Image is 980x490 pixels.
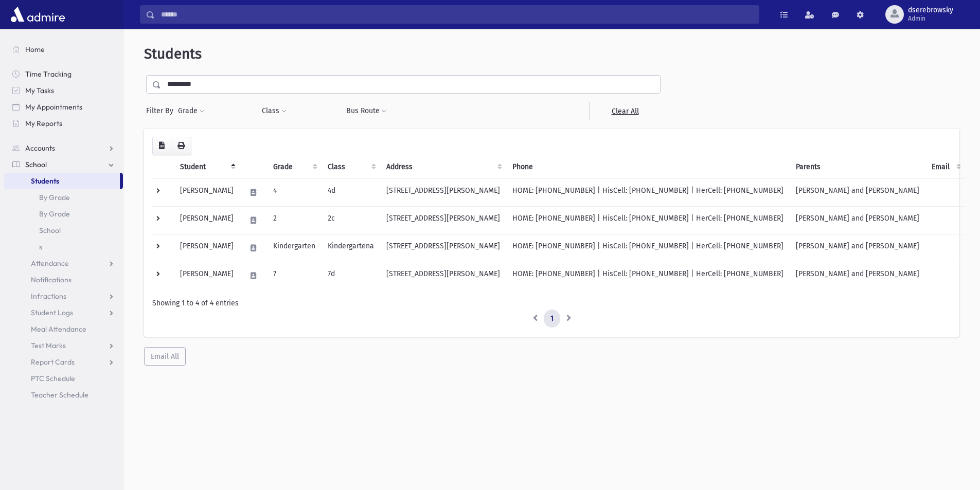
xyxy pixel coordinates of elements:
span: PTC Schedule [31,374,75,383]
img: AdmirePro [8,4,67,25]
td: HOME: [PHONE_NUMBER] | HisCell: [PHONE_NUMBER] | HerCell: [PHONE_NUMBER] [506,178,790,206]
td: HOME: [PHONE_NUMBER] | HisCell: [PHONE_NUMBER] | HerCell: [PHONE_NUMBER] [506,234,790,262]
span: Students [144,45,202,62]
span: Meal Attendance [31,324,86,334]
a: By Grade [4,189,123,206]
th: Student: activate to sort column descending [174,155,240,179]
a: Test Marks [4,337,123,354]
div: Showing 1 to 4 of 4 entries [152,298,951,308]
span: dserebrowsky [908,6,953,14]
a: My Tasks [4,82,123,99]
span: Report Cards [31,357,75,367]
th: Parents [790,155,925,179]
td: [PERSON_NAME] [174,206,240,234]
a: School [4,222,123,239]
td: Kindergarten [267,234,322,262]
a: 1 [544,310,560,328]
td: 7d [322,262,380,289]
span: School [25,160,47,169]
td: [PERSON_NAME] [174,234,240,262]
input: Search [155,5,759,24]
button: CSV [152,137,171,155]
td: [STREET_ADDRESS][PERSON_NAME] [380,262,506,289]
span: Home [25,45,45,54]
a: Infractions [4,288,123,304]
td: Kindergartena [322,234,380,262]
a: By Grade [4,206,123,222]
a: Attendance [4,255,123,271]
th: Email: activate to sort column ascending [925,155,965,179]
a: My Reports [4,115,123,132]
a: Home [4,41,123,58]
span: Students [31,176,59,186]
a: Students [4,173,120,189]
td: 4d [322,178,380,206]
td: [PERSON_NAME] and [PERSON_NAME] [790,178,925,206]
button: Bus Route [346,102,387,120]
a: Notifications [4,271,123,288]
a: s [4,239,123,255]
a: Time Tracking [4,66,123,82]
span: Teacher Schedule [31,390,88,400]
span: Student Logs [31,308,73,317]
button: Email All [144,347,186,366]
span: My Reports [25,119,62,128]
span: My Appointments [25,102,82,112]
th: Grade: activate to sort column ascending [267,155,322,179]
td: [STREET_ADDRESS][PERSON_NAME] [380,234,506,262]
td: [PERSON_NAME] and [PERSON_NAME] [790,262,925,289]
span: Test Marks [31,341,66,350]
span: My Tasks [25,86,54,95]
td: [STREET_ADDRESS][PERSON_NAME] [380,206,506,234]
td: HOME: [PHONE_NUMBER] | HisCell: [PHONE_NUMBER] | HerCell: [PHONE_NUMBER] [506,262,790,289]
th: Address: activate to sort column ascending [380,155,506,179]
td: 7 [267,262,322,289]
span: Admin [908,14,953,23]
span: Notifications [31,275,72,284]
a: Student Logs [4,304,123,321]
a: Clear All [589,102,661,120]
a: Teacher Schedule [4,387,123,403]
td: [PERSON_NAME] and [PERSON_NAME] [790,234,925,262]
td: [PERSON_NAME] [174,178,240,206]
a: School [4,156,123,173]
td: 2 [267,206,322,234]
a: My Appointments [4,99,123,115]
td: [PERSON_NAME] [174,262,240,289]
a: Meal Attendance [4,321,123,337]
th: Phone [506,155,790,179]
button: Print [171,137,191,155]
td: HOME: [PHONE_NUMBER] | HisCell: [PHONE_NUMBER] | HerCell: [PHONE_NUMBER] [506,206,790,234]
th: Class: activate to sort column ascending [322,155,380,179]
td: [PERSON_NAME] and [PERSON_NAME] [790,206,925,234]
span: Accounts [25,143,55,153]
span: Filter By [146,105,177,116]
td: 4 [267,178,322,206]
span: Infractions [31,292,66,301]
span: Time Tracking [25,69,72,79]
span: Attendance [31,259,69,268]
a: Accounts [4,140,123,156]
td: [STREET_ADDRESS][PERSON_NAME] [380,178,506,206]
button: Grade [177,102,205,120]
a: PTC Schedule [4,370,123,387]
a: Report Cards [4,354,123,370]
button: Class [261,102,287,120]
td: 2c [322,206,380,234]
